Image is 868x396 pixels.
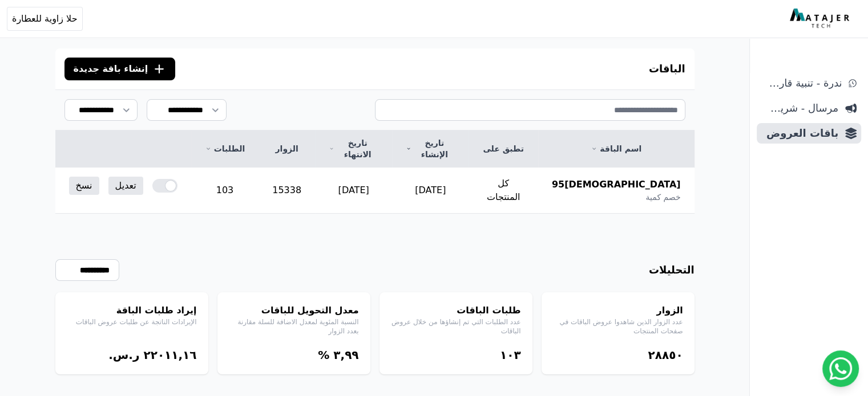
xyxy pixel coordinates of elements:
[67,317,197,326] p: الإيرادات الناتجة عن طلبات عروض الباقات
[108,177,143,195] a: تعديل
[391,304,521,317] h4: طلبات الباقات
[12,12,78,26] span: حلا زاوية للعطارة
[649,262,695,278] h3: التحليلات
[392,168,469,214] td: [DATE]
[391,317,521,336] p: عدد الطلبات التي تم إنشاؤها من خلال عروض الباقات
[645,191,680,203] span: خصم كمية
[7,7,83,31] button: حلا زاوية للعطارة
[329,137,378,160] a: تاريخ الانتهاء
[318,348,329,362] span: %
[790,9,852,29] img: MatajerTech Logo
[406,137,455,160] a: تاريخ الإنشاء
[143,348,196,362] bdi: ٢٢۰١١,١٦
[761,125,838,141] span: باقات العروض
[69,177,99,195] a: نسخ
[108,348,139,362] span: ر.س.
[553,304,683,317] h4: الزوار
[552,178,681,191] span: [DEMOGRAPHIC_DATA]95
[553,347,683,363] div: ٢٨٨٥۰
[469,130,538,168] th: تطبق على
[205,143,245,154] a: الطلبات
[761,75,842,91] span: ندرة - تنبية قارب علي النفاذ
[259,168,315,214] td: 15338
[552,143,681,154] a: اسم الباقة
[315,168,392,214] td: [DATE]
[553,317,683,336] p: عدد الزوار الذين شاهدوا عروض الباقات في صفحات المنتجات
[259,130,315,168] th: الزوار
[229,304,359,317] h4: معدل التحويل للباقات
[229,317,359,336] p: النسبة المئوية لمعدل الاضافة للسلة مقارنة بعدد الزوار
[391,347,521,363] div: ١۰۳
[761,100,838,116] span: مرسال - شريط دعاية
[469,168,538,214] td: كل المنتجات
[333,348,358,362] bdi: ۳,٩٩
[67,304,197,317] h4: إيراد طلبات الباقة
[191,168,259,214] td: 103
[64,58,176,80] button: إنشاء باقة جديدة
[74,62,148,76] span: إنشاء باقة جديدة
[649,61,685,77] h3: الباقات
